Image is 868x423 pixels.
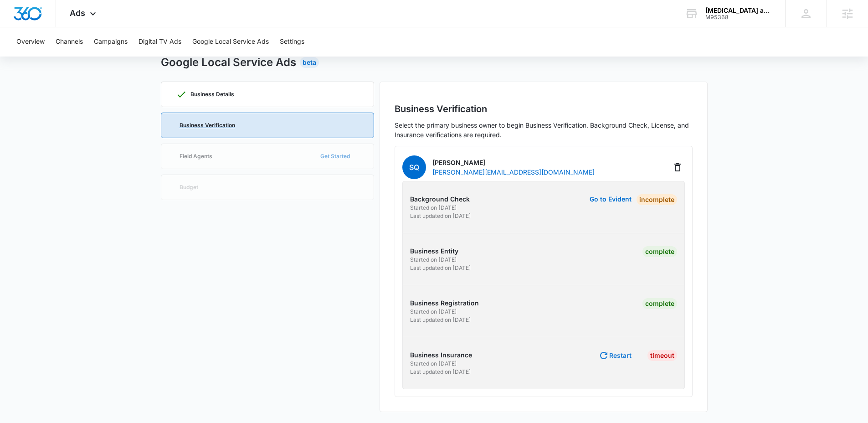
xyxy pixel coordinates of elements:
[647,350,677,361] div: Timeout
[410,204,541,212] p: Started on [DATE]
[190,92,234,97] p: Business Details
[280,27,304,57] button: Settings
[139,27,181,57] button: Digital TV Ads
[590,196,632,202] button: Go to Evident
[161,113,374,138] a: Business Verification
[56,27,83,57] button: Channels
[15,15,22,22] img: logo_orange.svg
[432,167,595,177] p: [PERSON_NAME][EMAIL_ADDRESS][DOMAIN_NAME]
[410,212,541,220] p: Last updated on [DATE]
[24,24,100,31] div: Domain: [DOMAIN_NAME]
[410,194,541,204] p: Background Check
[180,123,235,128] p: Business Verification
[192,27,269,57] button: Google Local Service Ads
[705,14,772,21] div: account id
[395,120,693,139] p: Select the primary business owner to begin Business Verification. Background Check, License, and ...
[410,368,541,376] p: Last updated on [DATE]
[410,350,541,360] p: Business Insurance
[300,57,319,68] div: Beta
[395,102,693,116] h2: Business Verification
[642,298,677,309] div: Complete
[26,15,45,22] div: v 4.0.25
[410,316,541,324] p: Last updated on [DATE]
[410,246,541,256] p: Business Entity
[410,360,541,368] p: Started on [DATE]
[410,308,541,316] p: Started on [DATE]
[101,54,154,60] div: Keywords by Traffic
[161,54,296,71] h2: Google Local Service Ads
[15,24,22,31] img: website_grey.svg
[642,246,677,257] div: Complete
[410,256,541,264] p: Started on [DATE]
[161,82,374,107] a: Business Details
[91,53,98,60] img: tab_keywords_by_traffic_grey.svg
[94,27,128,57] button: Campaigns
[16,27,45,57] button: Overview
[402,155,426,179] span: SQ
[637,194,677,205] div: Incomplete
[670,160,685,175] button: Delete
[598,350,632,361] button: Restart
[410,298,541,308] p: Business Registration
[25,53,32,60] img: tab_domain_overview_orange.svg
[705,7,772,14] div: account name
[432,158,595,167] p: [PERSON_NAME]
[35,54,82,60] div: Domain Overview
[70,8,85,18] span: Ads
[410,264,541,272] p: Last updated on [DATE]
